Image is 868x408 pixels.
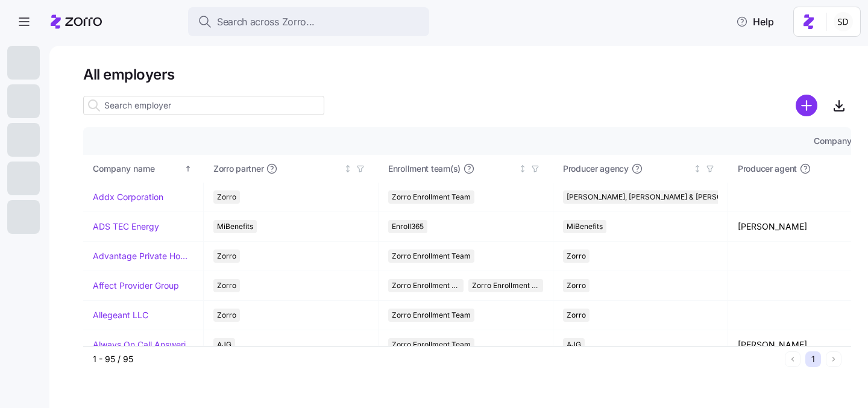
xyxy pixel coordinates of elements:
span: Zorro Enrollment Team [392,250,471,263]
img: 038087f1531ae87852c32fa7be65e69b [834,12,853,31]
span: Zorro Enrollment Team [392,338,471,351]
span: Producer agent [738,163,797,175]
a: Advantage Private Home Care [93,250,193,262]
a: Allegeant LLC [93,309,148,321]
h1: All employers [83,65,851,84]
div: Company name [93,162,182,175]
span: Zorro [217,279,236,292]
span: Zorro [217,309,236,322]
th: Producer agencyNot sorted [553,155,728,183]
span: Zorro [567,250,586,263]
span: MiBenefits [567,220,603,233]
th: Enrollment team(s)Not sorted [379,155,553,183]
input: Search employer [83,96,324,115]
span: [PERSON_NAME], [PERSON_NAME] & [PERSON_NAME] [567,190,754,204]
span: Search across Zorro... [217,14,315,30]
th: Company nameSorted ascending [83,155,204,183]
span: Zorro Enrollment Team [392,190,471,204]
button: 1 [805,351,821,367]
svg: add icon [796,95,817,116]
button: Help [726,10,784,34]
span: Enrollment team(s) [388,163,461,175]
div: Sorted ascending [184,165,192,173]
span: AJG [567,338,581,351]
span: Zorro [567,279,586,292]
span: Zorro Enrollment Team [392,309,471,322]
a: Affect Provider Group [93,280,179,292]
button: Next page [826,351,841,367]
div: Not sorted [344,165,352,173]
span: Help [736,14,774,29]
th: Zorro partnerNot sorted [204,155,379,183]
a: Addx Corporation [93,191,163,203]
span: Zorro [567,309,586,322]
div: Not sorted [518,165,527,173]
span: Zorro Enrollment Team [392,279,460,292]
button: Previous page [785,351,800,367]
button: Search across Zorro... [188,7,429,36]
span: Producer agency [563,163,629,175]
div: Not sorted [693,165,702,173]
span: Enroll365 [392,220,424,233]
span: AJG [217,338,231,351]
div: 1 - 95 / 95 [93,353,780,365]
span: Zorro [217,190,236,204]
span: Zorro [217,250,236,263]
a: ADS TEC Energy [93,221,159,233]
span: Zorro Enrollment Experts [472,279,540,292]
span: MiBenefits [217,220,253,233]
a: Always On Call Answering Service [93,339,193,351]
span: Zorro partner [213,163,263,175]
